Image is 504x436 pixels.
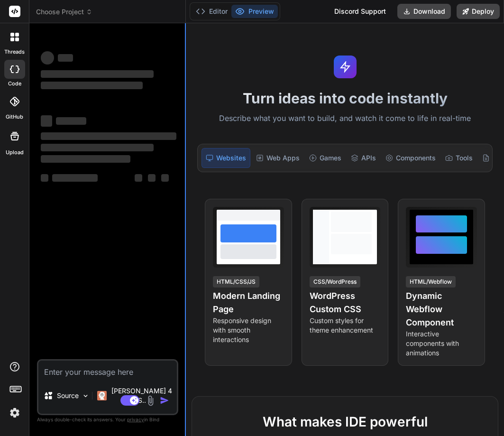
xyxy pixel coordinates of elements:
[310,276,360,288] div: CSS/WordPress
[213,316,284,344] p: Responsive design with smooth interactions
[41,115,52,127] span: ‌
[135,174,142,182] span: ‌
[6,148,24,157] label: Upload
[310,316,381,335] p: Custom styles for theme enhancement
[231,5,278,18] button: Preview
[57,391,79,400] p: Source
[4,48,25,56] label: threads
[37,415,178,424] p: Always double-check its answers. Your in Bind
[192,5,231,18] button: Editor
[397,4,451,19] button: Download
[52,174,98,182] span: ‌
[406,289,477,329] h4: Dynamic Webflow Component
[127,417,144,422] span: privacy
[41,70,154,78] span: ‌
[7,405,23,421] img: settings
[41,174,48,182] span: ‌
[41,132,176,140] span: ‌
[213,289,284,316] h4: Modern Landing Page
[56,117,86,125] span: ‌
[406,329,477,358] p: Interactive components with animations
[8,80,21,88] label: code
[97,391,107,400] img: Claude 4 Sonnet
[457,4,500,19] button: Deploy
[41,82,143,89] span: ‌
[148,174,156,182] span: ‌
[41,51,54,65] span: ‌
[382,148,440,168] div: Components
[213,276,259,288] div: HTML/CSS/JS
[6,113,23,121] label: GitHub
[441,148,477,168] div: Tools
[207,412,483,432] h2: What makes IDE powerful
[58,54,73,62] span: ‌
[347,148,380,168] div: APIs
[161,174,169,182] span: ‌
[192,90,498,107] h1: Turn ideas into code instantly
[252,148,303,168] div: Web Apps
[41,155,130,163] span: ‌
[36,7,92,17] span: Choose Project
[160,396,169,405] img: icon
[202,148,250,168] div: Websites
[329,4,392,19] div: Discord Support
[41,144,154,151] span: ‌
[82,392,90,400] img: Pick Models
[406,276,456,288] div: HTML/Webflow
[145,395,156,406] img: attachment
[310,289,381,316] h4: WordPress Custom CSS
[192,112,498,125] p: Describe what you want to build, and watch it come to life in real-time
[110,386,174,405] p: [PERSON_NAME] 4 S..
[305,148,345,168] div: Games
